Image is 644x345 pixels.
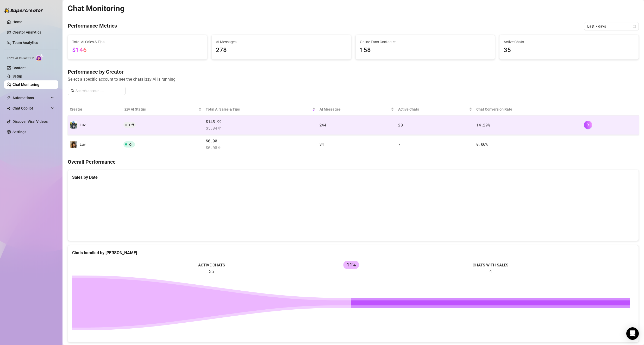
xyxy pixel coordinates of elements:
button: right [584,121,592,129]
div: Sales by Date [72,174,634,181]
span: 34 [320,142,324,147]
span: 28 [398,122,403,127]
span: Izzy AI Status [123,106,197,112]
img: Chat Copilot [7,106,10,110]
span: Total AI Sales & Tips [72,39,203,45]
div: Open Intercom Messenger [626,327,639,340]
h4: Overall Performance [68,158,639,165]
span: 0.00 % [476,142,488,147]
th: Creator [68,103,121,116]
th: Active Chats [396,103,474,116]
a: Discover Viral Videos [12,119,48,124]
input: Search account... [76,88,122,94]
img: logo-BBDzfeDw.svg [4,8,43,13]
span: Active Chats [504,39,634,45]
span: 7 [398,142,401,147]
span: Luv [80,123,86,127]
span: $ 0.00 /h [206,145,315,151]
span: right [586,123,590,127]
span: $0.00 [206,138,315,144]
span: Luv [80,142,86,146]
span: $ 5.84 /h [206,125,315,131]
span: 14.29 % [476,122,490,127]
span: Select a specific account to see the chats Izzy AI is running. [68,76,639,82]
span: 158 [360,45,491,55]
th: Izzy AI Status [121,103,204,116]
span: AI Messages [320,106,390,112]
span: 278 [216,45,347,55]
a: Creator Analytics [12,28,54,36]
span: 35 [504,45,634,55]
span: On [129,143,133,146]
h2: Chat Monitoring [68,4,124,14]
h4: Performance by Creator [68,68,639,75]
span: $145.99 [206,119,315,125]
span: Online Fans Contacted [360,39,491,45]
div: Chats handled by [PERSON_NAME] [72,250,634,256]
span: Last 7 days [587,22,636,30]
span: Automations [12,94,49,102]
th: AI Messages [317,103,396,116]
span: 244 [320,122,326,127]
img: AI Chatter [36,54,44,61]
a: Team Analytics [12,41,38,45]
img: Luv [70,141,77,148]
span: Off [129,123,134,127]
th: Total AI Sales & Tips [204,103,317,116]
span: Izzy AI Chatter [7,56,34,61]
th: Chat Conversion Rate [474,103,582,116]
a: Chat Monitoring [12,82,39,87]
h4: Performance Metrics [68,22,117,30]
span: AI Messages [216,39,347,45]
span: search [71,89,74,93]
a: Home [12,20,22,24]
span: Chat Copilot [12,104,49,112]
span: calendar [633,25,636,28]
a: Settings [12,130,26,134]
a: Setup [12,74,22,78]
span: $146 [72,46,87,54]
span: Active Chats [398,106,468,112]
span: Total AI Sales & Tips [206,106,311,112]
a: Content [12,66,26,70]
span: thunderbolt [7,96,11,100]
img: Luv [70,121,77,129]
